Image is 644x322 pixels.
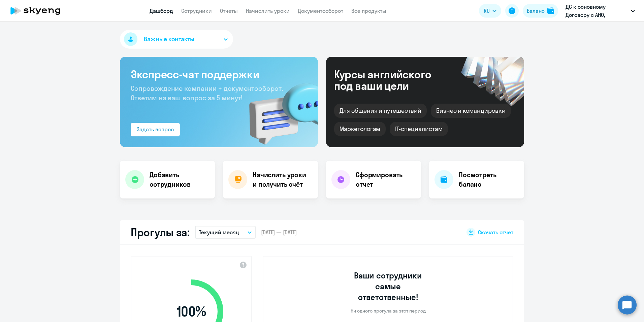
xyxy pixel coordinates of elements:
[131,225,190,239] h2: Прогулы за:
[479,4,501,18] button: RU
[334,122,386,136] div: Маркетологам
[356,170,416,189] h4: Сформировать отчет
[478,229,513,236] span: Скачать отчет
[150,170,210,189] h4: Добавить сотрудников
[351,7,386,14] a: Все продукты
[431,104,511,118] div: Бизнес и командировки
[298,7,343,14] a: Документооборот
[246,7,290,14] a: Начислить уроки
[199,228,239,236] p: Текущий месяц
[523,4,558,18] button: Балансbalance
[345,270,431,302] h3: Ваши сотрудники самые ответственные!
[390,122,448,136] div: IT-специалистам
[527,7,545,15] div: Баланс
[220,7,238,14] a: Отчеты
[137,125,174,133] div: Задать вопрос
[131,123,180,136] button: Задать вопрос
[334,69,449,91] div: Курсы английского под ваши цели
[351,308,426,314] p: Ни одного прогула за этот период
[195,226,256,239] button: Текущий месяц
[253,170,311,189] h4: Начислить уроки и получить счёт
[239,71,318,147] img: bg-img
[459,170,519,189] h4: Посмотреть баланс
[150,7,173,14] a: Дашборд
[181,7,212,14] a: Сотрудники
[547,7,554,14] img: balance
[334,104,427,118] div: Для общения и путешествий
[153,303,230,320] span: 100 %
[562,3,638,19] button: ДС к основному Договору с АНО, ХАЙДЕЛЬБЕРГЦЕМЕНТ РУС, ООО
[120,30,233,49] button: Важные контакты
[131,68,307,81] h3: Экспресс-чат поддержки
[144,35,194,44] span: Важные контакты
[484,7,490,15] span: RU
[566,3,628,19] p: ДС к основному Договору с АНО, ХАЙДЕЛЬБЕРГЦЕМЕНТ РУС, ООО
[261,229,297,236] span: [DATE] — [DATE]
[131,84,283,102] span: Сопровождение компании + документооборот. Ответим на ваш вопрос за 5 минут!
